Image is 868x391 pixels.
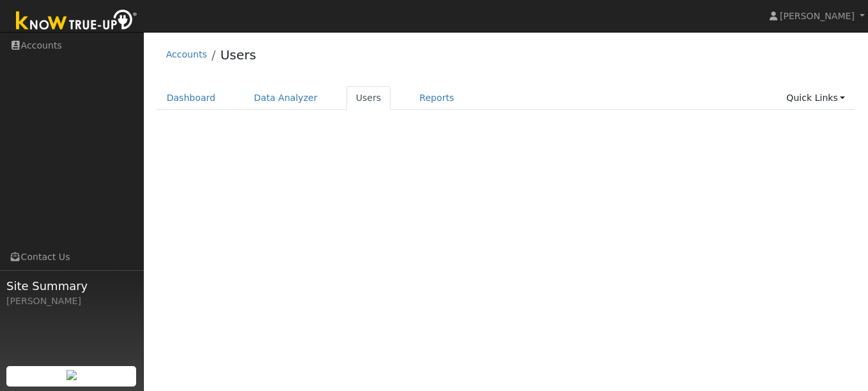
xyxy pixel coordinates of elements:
[780,11,855,21] span: [PERSON_NAME]
[157,86,226,110] a: Dashboard
[66,370,77,380] img: retrieve
[221,47,256,63] a: Users
[6,277,137,295] span: Site Summary
[346,86,391,110] a: Users
[410,86,463,110] a: Reports
[166,49,207,59] a: Accounts
[10,7,144,36] img: Know True-Up
[777,86,855,110] a: Quick Links
[6,295,137,308] div: [PERSON_NAME]
[244,86,327,110] a: Data Analyzer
